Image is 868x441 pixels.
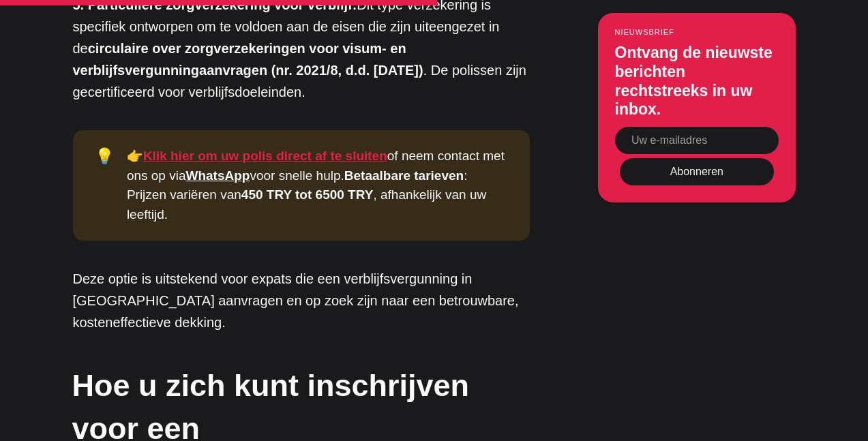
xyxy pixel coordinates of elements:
font: Nieuwsbrief [615,28,674,36]
font: Abonneren [670,166,723,177]
font: Betaalbare tarieven [344,168,464,183]
button: Abonneren [620,158,774,185]
font: , afhankelijk van uw leeftijd. [127,187,486,222]
font: voor snelle hulp. [250,168,344,183]
font: 👉 [127,149,143,163]
font: of neem contact met ons op via [127,149,505,183]
input: Uw e-mailadres [615,127,779,155]
a: WhatsApp [186,168,250,183]
font: Deze optie is uitstekend voor expats die een verblijfsvergunning in [GEOGRAPHIC_DATA] aanvragen e... [73,271,519,330]
font: circulaire over zorgverzekeringen voor visum- en verblijfsvergunningaanvragen (nr. 2021/8, d.d. [... [73,41,423,78]
font: 💡 [95,147,115,165]
font: Ontvang de nieuwste berichten rechtstreeks in uw inbox. [615,44,773,119]
a: Klik hier om uw polis direct af te sluiten [143,149,387,163]
font: 450 TRY tot 6500 TRY [241,187,374,202]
